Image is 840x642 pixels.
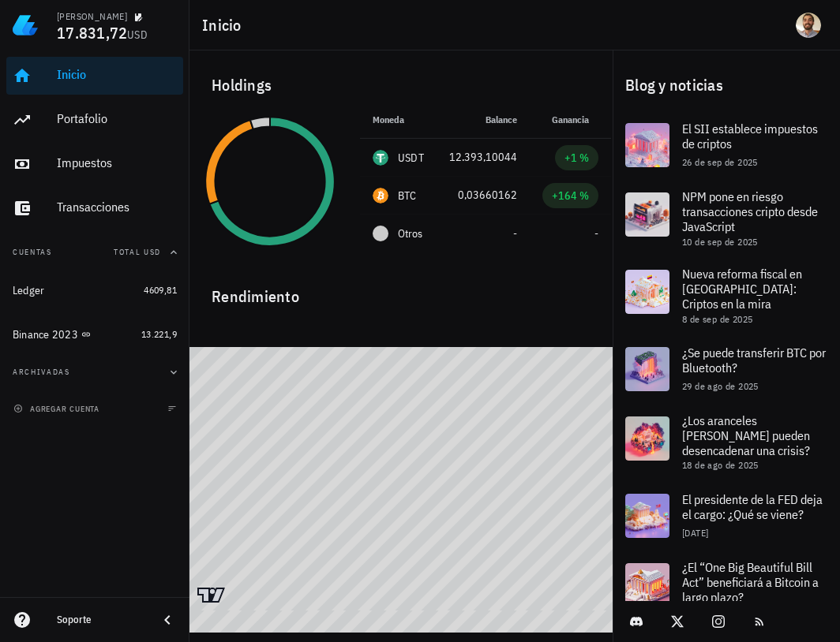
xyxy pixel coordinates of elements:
div: BTC-icon [373,188,388,203]
span: NPM pone en riesgo transacciones cripto desde JavaScript [682,188,818,234]
span: 13.221,9 [141,328,177,340]
span: - [594,226,598,241]
div: USDT [398,150,424,166]
a: Nueva reforma fiscal en [GEOGRAPHIC_DATA]: Criptos en la mira 8 de sep de 2025 [613,257,840,334]
span: 8 de sep de 2025 [682,313,752,325]
a: Transacciones [6,189,183,227]
div: 0,03660162 [449,187,517,203]
button: Archivadas [6,353,183,391]
a: Impuestos [6,145,183,183]
div: Inicio [57,67,177,82]
span: ¿Los aranceles [PERSON_NAME] pueden desencadenar una crisis? [682,412,810,458]
span: Otros [398,226,422,242]
span: [DATE] [682,527,708,539]
a: Portafolio [6,101,183,139]
div: avatar [796,13,821,38]
button: agregar cuenta [9,401,107,416]
span: USD [127,28,148,42]
img: LedgiFi [13,13,38,38]
a: Charting by TradingView [197,588,225,603]
a: Inicio [6,57,183,95]
div: BTC [398,188,417,203]
a: El SII establece impuestos de criptos 26 de sep de 2025 [613,110,840,180]
div: Blog y noticias [613,60,840,110]
a: ¿El “One Big Beautiful Bill Act” beneficiará a Bitcoin a largo plazo? [613,551,840,628]
a: ¿Los aranceles [PERSON_NAME] pueden desencadenar una crisis? 18 de ago de 2025 [613,404,840,481]
span: 10 de sep de 2025 [682,236,758,248]
div: Rendimiento [199,271,603,309]
div: Impuestos [57,155,177,170]
span: 29 de ago de 2025 [682,380,759,392]
h1: Inicio [202,13,248,38]
span: ¿El “One Big Beautiful Bill Act” beneficiará a Bitcoin a largo plazo? [682,559,819,605]
a: ¿Se puede transferir BTC por Bluetooth? 29 de ago de 2025 [613,334,840,404]
span: ¿Se puede transferir BTC por Bluetooth? [682,345,826,375]
div: Portafolio [57,111,177,126]
a: NPM pone en riesgo transacciones cripto desde JavaScript 10 de sep de 2025 [613,180,840,257]
span: 4609,81 [144,284,177,296]
button: CuentasTotal USD [6,233,183,271]
div: Holdings [199,60,603,110]
div: [PERSON_NAME] [57,10,127,23]
div: Soporte [57,614,145,626]
span: Total USD [114,247,161,257]
a: Binance 2023 13.221,9 [6,315,183,353]
span: agregar cuenta [17,404,99,414]
a: El presidente de la FED deja el cargo: ¿Qué se viene? [DATE] [613,481,840,551]
div: 12.393,10044 [449,149,517,166]
div: +1 % [564,150,589,166]
span: - [513,226,517,241]
div: Transacciones [57,200,177,215]
div: Binance 2023 [13,328,78,342]
span: 18 de ago de 2025 [682,459,759,471]
div: Ledger [13,284,45,297]
span: 26 de sep de 2025 [682,156,758,168]
span: El presidente de la FED deja el cargo: ¿Qué se viene? [682,491,823,522]
th: Balance [437,101,530,139]
div: USDT-icon [373,150,388,166]
span: 17.831,72 [57,22,127,43]
a: Ledger 4609,81 [6,271,183,309]
span: Ganancia [552,114,598,125]
span: El SII establece impuestos de criptos [682,121,818,151]
span: Nueva reforma fiscal en [GEOGRAPHIC_DATA]: Criptos en la mira [682,266,802,312]
div: +164 % [552,188,589,203]
th: Moneda [360,101,437,139]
